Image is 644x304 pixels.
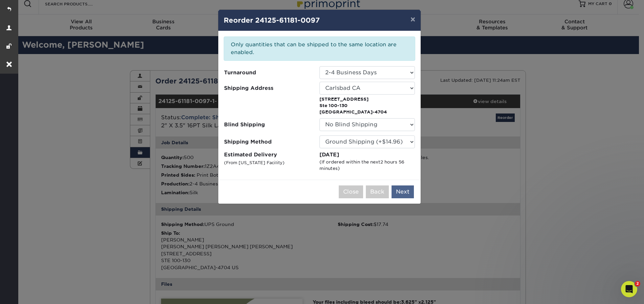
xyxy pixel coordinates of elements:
[392,185,414,198] button: Next
[339,185,363,198] button: Close
[319,159,415,172] div: (If ordered within the next )
[224,69,314,76] span: Turnaround
[319,96,415,116] p: [STREET_ADDRESS] Ste 100-130 [GEOGRAPHIC_DATA]-4704
[224,151,319,172] label: Estimated Delivery
[635,281,640,286] span: 2
[319,159,404,171] span: 2 hours 56 minutes
[224,121,314,128] span: Blind Shipping
[319,151,415,159] div: [DATE]
[224,84,314,92] span: Shipping Address
[224,36,415,61] div: Only quantities that can be shipped to the same location are enabled.
[621,281,637,297] iframe: Intercom live chat
[366,185,389,198] button: Back
[224,160,285,165] small: (From [US_STATE] Facility)
[405,10,421,29] button: ×
[224,138,314,146] span: Shipping Method
[224,15,415,25] h4: Reorder 24125-61181-0097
